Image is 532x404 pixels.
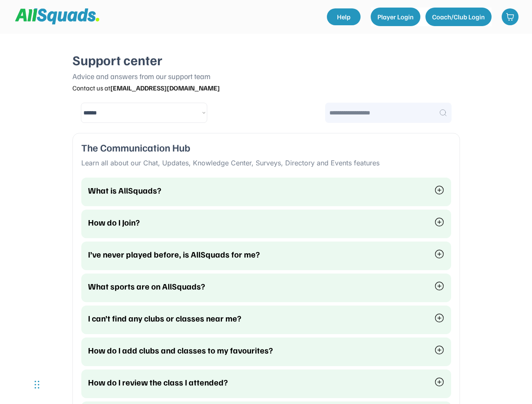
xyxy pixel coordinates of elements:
div: Learn all about our Chat, Updates, Knowledge Center, Surveys, Directory and Events features [81,158,451,167]
div: Contact us at [72,83,460,93]
img: shopping-cart-01%20%281%29.svg [506,13,514,21]
div: I can’t find any clubs or classes near me? [88,312,424,324]
div: What is AllSquads? [88,184,424,196]
img: Squad%20Logo.svg [15,8,99,24]
div: I’ve never played before, is AllSquads for me? [88,248,424,260]
a: Help [327,8,361,25]
img: plus-circle%20%281%29.svg [434,185,444,195]
img: plus-circle%20%281%29.svg [434,249,444,259]
div: How do I review the class I attended? [88,376,424,388]
div: Advice and answers from our support team [72,71,460,82]
button: Player Login [371,8,420,26]
img: plus-circle%20%281%29.svg [434,313,444,323]
img: plus-circle%20%281%29.svg [434,217,444,227]
div: The Communication Hub [81,142,451,153]
img: plus-circle%20%281%29.svg [434,281,444,291]
div: How do I Join? [88,216,424,228]
strong: [EMAIL_ADDRESS][DOMAIN_NAME] [110,84,220,92]
img: plus-circle%20%281%29.svg [434,345,444,355]
div: Support center [72,50,460,69]
div: What sports are on AllSquads? [88,280,424,292]
button: Coach/Club Login [425,8,492,26]
div: How do I add clubs and classes to my favourites? [88,344,424,356]
img: plus-circle%20%281%29.svg [434,377,444,387]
